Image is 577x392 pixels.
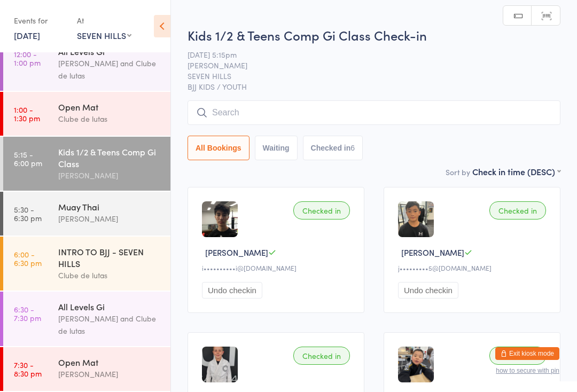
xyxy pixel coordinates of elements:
[350,144,355,152] div: 6
[14,205,42,222] time: 5:30 - 6:30 pm
[3,36,170,91] a: 12:00 -1:00 pmAll Levels Gi[PERSON_NAME] and Clube de lutas
[58,113,161,125] div: Clube de lutas
[188,60,544,70] span: [PERSON_NAME]
[188,100,560,125] input: Search
[496,367,559,374] button: how to secure with pin
[202,263,353,272] div: i••••••••••i@[DOMAIN_NAME]
[188,81,560,92] span: BJJ KIDS / YOUTH
[3,347,170,391] a: 7:30 -8:30 pmOpen Mat[PERSON_NAME]
[398,282,458,299] button: Undo checkin
[3,237,170,291] a: 6:00 -6:30 pmINTRO TO BJJ - SEVEN HILLSClube de lutas
[3,292,170,346] a: 6:30 -7:30 pmAll Levels Gi[PERSON_NAME] and Clube de lutas
[3,92,170,136] a: 1:00 -1:30 pmOpen MatClube de lutas
[14,150,42,167] time: 5:15 - 6:00 pm
[14,105,40,122] time: 1:00 - 1:30 pm
[58,146,161,169] div: Kids 1/2 & Teens Comp Gi Class
[3,137,170,191] a: 5:15 -6:00 pmKids 1/2 & Teens Comp Gi Class[PERSON_NAME]
[188,26,560,44] h2: Kids 1/2 & Teens Comp Gi Class Check-in
[202,282,262,299] button: Undo checkin
[14,29,40,41] a: [DATE]
[398,263,549,272] div: j•••••••••5@[DOMAIN_NAME]
[14,360,42,378] time: 7:30 - 8:30 pm
[14,50,41,67] time: 12:00 - 1:00 pm
[58,356,161,368] div: Open Mat
[58,169,161,182] div: [PERSON_NAME]
[472,166,560,177] div: Check in time (DESC)
[401,247,464,258] span: [PERSON_NAME]
[489,201,546,219] div: Checked in
[489,347,546,365] div: Checked in
[202,201,238,237] img: image1742607698.png
[58,201,161,213] div: Muay Thai
[77,12,131,29] div: At
[188,70,544,81] span: SEVEN HILLS
[398,201,434,237] img: image1727850021.png
[293,201,350,219] div: Checked in
[58,101,161,113] div: Open Mat
[188,49,544,60] span: [DATE] 5:15pm
[205,247,268,258] span: [PERSON_NAME]
[293,347,350,365] div: Checked in
[188,136,249,160] button: All Bookings
[77,29,131,41] div: SEVEN HILLS
[58,246,161,269] div: INTRO TO BJJ - SEVEN HILLS
[202,347,238,382] img: image1697435002.png
[3,192,170,236] a: 5:30 -6:30 pmMuay Thai[PERSON_NAME]
[14,250,42,267] time: 6:00 - 6:30 pm
[58,213,161,225] div: [PERSON_NAME]
[58,312,161,337] div: [PERSON_NAME] and Clube de lutas
[14,305,41,322] time: 6:30 - 7:30 pm
[398,347,434,382] img: image1725261155.png
[58,301,161,312] div: All Levels Gi
[58,269,161,281] div: Clube de lutas
[495,347,559,360] button: Exit kiosk mode
[303,136,363,160] button: Checked in6
[14,12,66,29] div: Events for
[255,136,298,160] button: Waiting
[446,167,470,177] label: Sort by
[58,57,161,82] div: [PERSON_NAME] and Clube de lutas
[58,368,161,380] div: [PERSON_NAME]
